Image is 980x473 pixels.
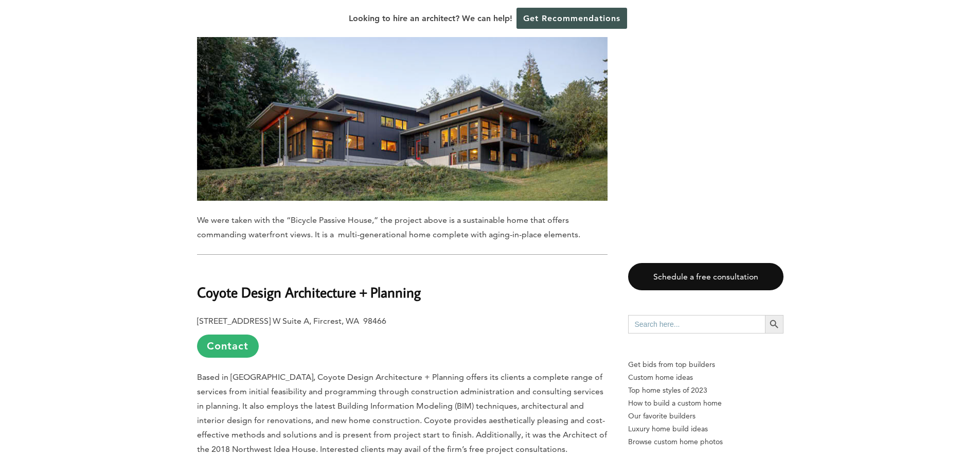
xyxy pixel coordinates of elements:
[628,371,783,384] a: Custom home ideas
[516,8,627,29] a: Get Recommendations
[628,435,783,448] a: Browse custom home photos
[197,372,607,454] span: Based in [GEOGRAPHIC_DATA], Coyote Design Architecture + Planning offers its clients a complete r...
[197,215,580,239] span: We were taken with the “Bicycle Passive House,” the project above is a sustainable home that offe...
[197,316,386,326] b: [STREET_ADDRESS] W Suite A, Fircrest, WA 98466
[929,422,968,461] iframe: Drift Widget Chat Controller
[628,315,765,334] input: Search here...
[197,335,259,358] a: Contact
[197,283,421,301] b: Coyote Design Architecture + Planning
[628,358,783,371] p: Get bids from top builders
[769,319,780,330] svg: Search
[628,397,783,410] a: How to build a custom home
[628,410,783,423] a: Our favorite builders
[628,423,783,435] a: Luxury home build ideas
[628,263,783,290] a: Schedule a free consultation
[628,384,783,397] a: Top home styles of 2023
